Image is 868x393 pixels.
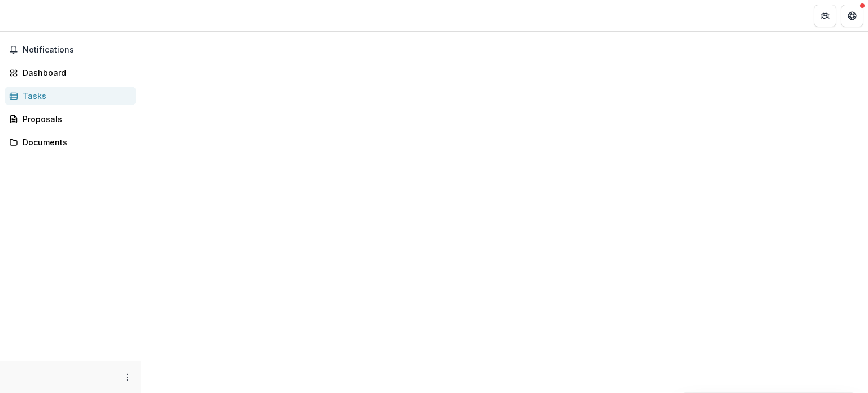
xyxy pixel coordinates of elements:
div: Documents [23,136,127,148]
div: Dashboard [23,67,127,79]
div: Tasks [23,90,127,102]
button: Partners [814,5,836,27]
button: Get Help [841,5,863,27]
a: Dashboard [5,63,136,82]
a: Proposals [5,110,136,128]
button: More [120,370,134,384]
a: Documents [5,133,136,152]
div: Proposals [23,113,127,125]
button: Notifications [5,41,136,59]
span: Notifications [23,45,132,55]
a: Tasks [5,87,136,105]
